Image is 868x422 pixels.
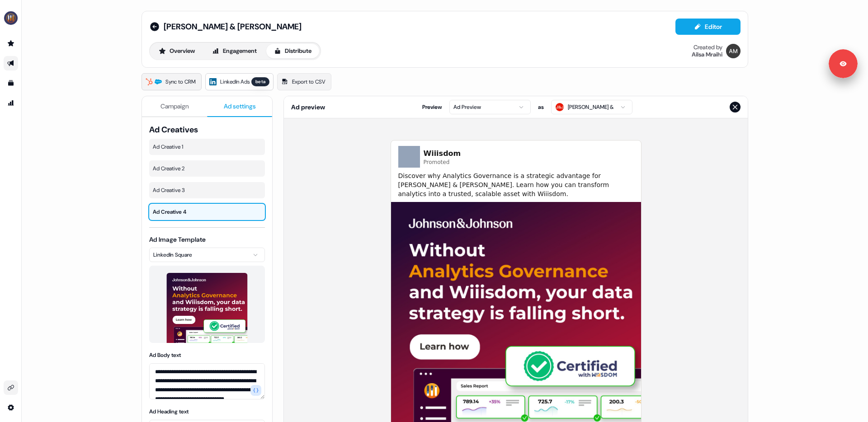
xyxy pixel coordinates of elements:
[164,21,302,32] span: [PERSON_NAME] & [PERSON_NAME]
[291,103,325,112] span: Ad preview
[4,36,18,51] a: Go to prospects
[205,73,274,90] a: LinkedIn Adsbeta
[4,400,18,415] a: Go to integrations
[692,51,722,58] div: Ailsa Mraihi
[160,102,189,111] span: Campaign
[398,171,634,198] span: Discover why Analytics Governance is a strategic advantage for [PERSON_NAME] & [PERSON_NAME]. Lea...
[730,102,741,113] button: Close preview
[424,159,461,166] span: Promoted
[4,76,18,90] a: Go to templates
[726,44,741,58] img: Ailsa
[149,124,265,135] span: Ad Creatives
[424,148,461,159] span: Wiiisdom
[151,44,203,58] button: Overview
[153,142,261,151] span: Ad Creative 1
[153,164,261,173] span: Ad Creative 2
[165,77,196,86] span: Sync to CRM
[4,96,18,110] a: Go to attribution
[4,56,18,70] a: Go to outbound experience
[220,77,250,86] span: LinkedIn Ads
[292,77,325,86] span: Export to CSV
[153,186,261,195] span: Ad Creative 3
[277,73,331,90] a: Export to CSV
[675,23,741,33] a: Editor
[224,102,256,111] span: Ad settings
[153,207,261,216] span: Ad Creative 4
[142,73,202,90] a: Sync to CRM
[4,380,18,395] a: Go to integrations
[251,77,269,86] div: beta
[266,44,319,58] button: Distribute
[538,103,544,112] span: as
[422,103,442,112] span: Preview
[149,235,206,244] label: Ad Image Template
[204,44,264,58] button: Engagement
[693,44,722,51] div: Created by
[149,352,181,359] label: Ad Body text
[149,408,189,415] label: Ad Heading text
[675,19,741,35] button: Editor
